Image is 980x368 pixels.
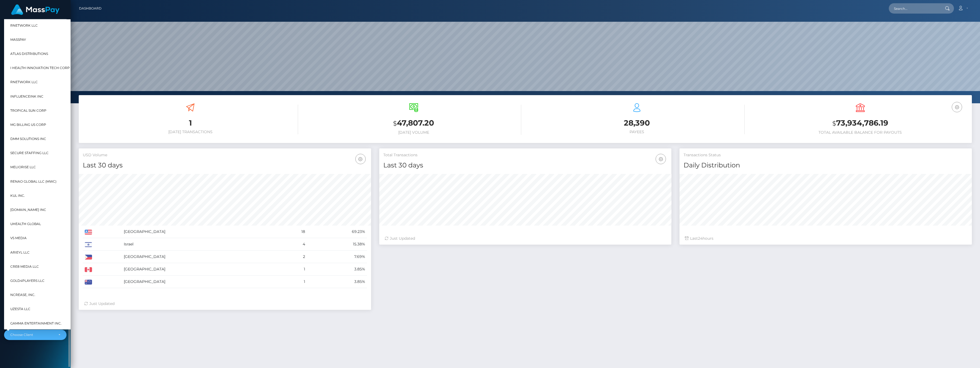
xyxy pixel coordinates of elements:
h6: Total Available Balance for Payouts [753,130,968,135]
td: 2 [280,251,307,263]
span: Atlas Distributions [10,50,48,57]
span: 24 [698,236,703,241]
span: UzestA LLC [10,306,30,313]
td: [GEOGRAPHIC_DATA] [122,263,281,276]
h5: Total Transactions [383,152,668,158]
h4: Last 30 days [83,161,367,170]
h5: Transactions Status [684,152,968,158]
h3: 73,934,786.19 [753,118,968,129]
td: 3.85% [307,263,367,276]
span: Gold4Players LLC [10,277,45,284]
h6: [DATE] Volume [306,130,521,135]
a: Dashboard [79,3,102,14]
td: 1 [280,276,307,288]
td: [GEOGRAPHIC_DATA] [122,276,281,288]
small: $ [393,120,397,127]
span: Ncrease, Inc. [10,291,35,298]
span: Tropical Sun Corp [10,107,46,114]
td: 1 [280,263,307,276]
span: Kul Inc. [10,192,25,199]
span: Meliorise LLC [10,164,36,171]
span: DMM Solutions Inc [10,135,46,142]
span: MG Billing US Corp [10,121,46,128]
h5: USD Volume [83,152,367,158]
div: Just Updated [385,236,666,241]
td: 7.69% [307,251,367,263]
h4: Last 30 days [383,161,668,170]
h3: 47,807.20 [306,118,521,129]
span: rNetwork LLC [10,79,38,86]
div: Last hours [685,236,966,241]
span: MassPay [10,36,26,43]
span: VS Media [10,235,27,242]
button: Choose Client [4,330,67,340]
h6: Payees [529,130,745,134]
span: [DOMAIN_NAME] INC [10,206,46,213]
h3: 1 [83,118,298,128]
span: Arieyl LLC [10,249,30,256]
img: CA.png [85,267,92,272]
td: 3.85% [307,276,367,288]
img: AU.png [85,280,92,285]
img: MassPay Logo [11,4,59,15]
td: [GEOGRAPHIC_DATA] [122,226,281,238]
td: Israel [122,238,281,251]
span: I HEALTH INNOVATION TECH CORP [10,64,70,71]
h6: [DATE] Transactions [83,130,298,134]
td: 4 [280,238,307,251]
img: PH.png [85,255,92,260]
span: UHealth Global [10,220,41,227]
td: 15.38% [307,238,367,251]
img: IL.png [85,242,92,247]
td: 69.23% [307,226,367,238]
h3: 28,390 [529,118,745,128]
span: InfluenceInk Inc [10,93,43,100]
span: Cre8 Media LLC [10,263,39,270]
td: 18 [280,226,307,238]
img: US.png [85,230,92,235]
span: RNetwork LLC [10,22,38,29]
input: Search... [889,3,940,14]
div: Choose Client [10,333,54,337]
small: $ [832,120,836,127]
span: Secure Staffing LLC [10,149,49,157]
td: [GEOGRAPHIC_DATA] [122,251,281,263]
div: Just Updated [84,301,366,307]
h4: Daily Distribution [684,161,968,170]
span: Gamma Entertainment Inc. [10,320,62,327]
span: Renao Global LLC (MWC) [10,178,56,185]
